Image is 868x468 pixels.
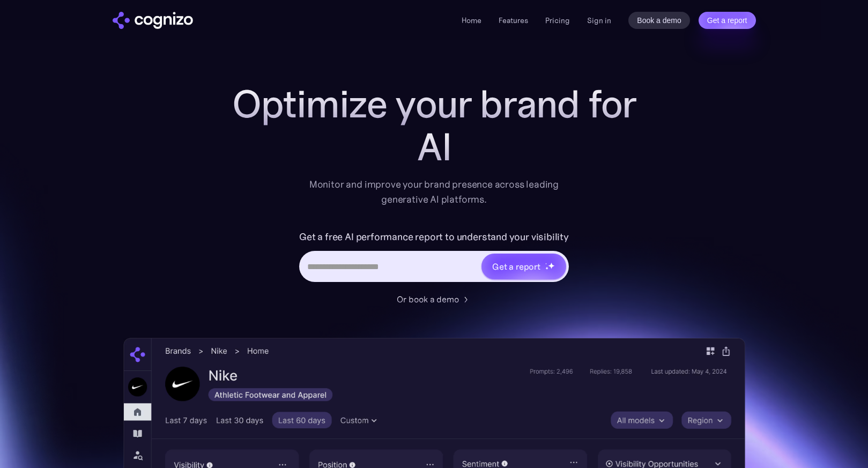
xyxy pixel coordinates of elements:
[480,252,567,280] a: Get a reportstarstarstar
[492,260,540,273] div: Get a report
[462,16,481,25] a: Home
[499,16,528,25] a: Features
[113,12,193,29] img: cognizo logo
[545,263,547,264] img: star
[397,293,472,306] a: Or book a demo
[299,228,569,287] form: Hero URL Input Form
[628,12,690,29] a: Book a demo
[548,262,555,269] img: star
[545,16,570,25] a: Pricing
[545,266,549,270] img: star
[302,177,566,207] div: Monitor and improve your brand presence across leading generative AI platforms.
[299,228,569,246] label: Get a free AI performance report to understand your visibility
[699,12,756,29] a: Get a report
[587,14,611,27] a: Sign in
[397,293,459,306] div: Or book a demo
[220,125,649,168] div: AI
[113,12,193,29] a: home
[220,83,649,125] h1: Optimize your brand for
